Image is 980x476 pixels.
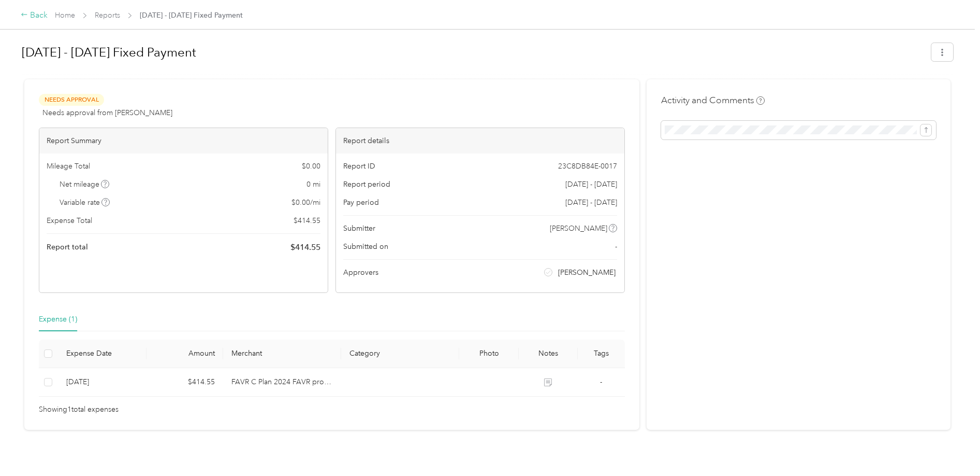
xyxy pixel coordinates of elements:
[42,107,172,118] span: Needs approval from [PERSON_NAME]
[223,340,341,368] th: Merchant
[336,128,624,153] div: Report details
[558,161,617,172] span: 23C8DB84E-0017
[306,179,320,190] span: 0 mi
[291,197,320,208] span: $ 0.00 / mi
[147,340,223,368] th: Amount
[290,241,320,254] span: $ 414.55
[558,267,616,278] span: [PERSON_NAME]
[39,94,104,106] span: Needs Approval
[578,340,625,368] th: Tags
[550,223,607,234] span: [PERSON_NAME]
[922,418,980,476] iframe: Everlance-gr Chat Button Frame
[55,11,75,20] a: Home
[615,241,617,252] span: -
[578,368,625,397] td: -
[47,242,88,253] span: Report total
[600,377,602,386] span: -
[661,94,765,107] h4: Activity and Comments
[21,9,48,22] div: Back
[302,161,320,172] span: $ 0.00
[60,197,110,208] span: Variable rate
[565,179,617,190] span: [DATE] - [DATE]
[343,179,390,190] span: Report period
[39,404,119,415] span: Showing 1 total expenses
[294,215,320,226] span: $ 414.55
[22,40,924,65] h1: Aug 1 - 31, 2025 Fixed Payment
[343,241,388,252] span: Submitted on
[95,11,120,20] a: Reports
[343,223,375,234] span: Submitter
[519,340,578,368] th: Notes
[147,368,223,397] td: $414.55
[343,267,378,278] span: Approvers
[39,314,77,325] div: Expense (1)
[47,161,90,172] span: Mileage Total
[565,197,617,208] span: [DATE] - [DATE]
[60,179,110,190] span: Net mileage
[39,128,328,153] div: Report Summary
[58,368,147,397] td: 9-2-2025
[343,161,375,172] span: Report ID
[140,10,243,21] span: [DATE] - [DATE] Fixed Payment
[47,215,92,226] span: Expense Total
[223,368,341,397] td: FAVR C Plan 2024 FAVR program
[459,340,518,368] th: Photo
[341,340,459,368] th: Category
[586,349,617,358] div: Tags
[58,340,147,368] th: Expense Date
[343,197,379,208] span: Pay period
